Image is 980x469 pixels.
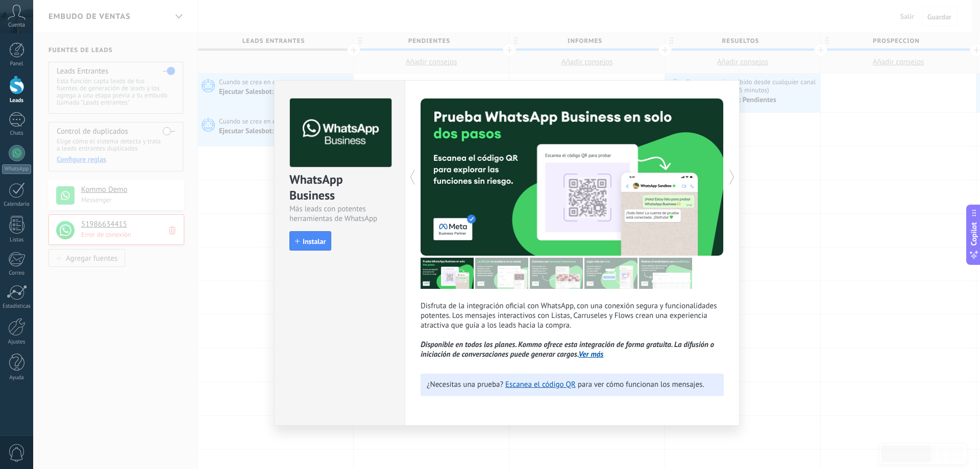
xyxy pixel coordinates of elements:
[584,258,638,289] img: tour_image_62c9952fc9cf984da8d1d2aa2c453724.png
[2,303,32,310] div: Estadísticas
[289,204,390,224] div: Más leads con potentes herramientas de WhatsApp
[289,231,331,251] button: Instalar
[505,380,576,389] a: Escanea el código QR
[639,258,692,289] img: tour_image_cc377002d0016b7ebaeb4dbe65cb2175.png
[421,258,474,289] img: tour_image_7a4924cebc22ed9e3259523e50fe4fd6.png
[2,339,32,345] div: Ajustes
[303,238,326,245] span: Instalar
[2,237,32,243] div: Listas
[2,201,32,208] div: Calendario
[969,222,979,245] span: Copilot
[421,340,714,359] i: Disponible en todos los planes. Kommo ofrece esta integración de forma gratuita. La difusión o in...
[578,380,704,389] span: para ver cómo funcionan los mensajes.
[290,98,391,167] img: logo_main.png
[2,130,32,137] div: Chats
[2,164,31,174] div: WhatsApp
[475,258,528,289] img: tour_image_cc27419dad425b0ae96c2716632553fa.png
[427,380,503,389] span: ¿Necesitas una prueba?
[421,301,724,359] p: Disfruta de la integración oficial con WhatsApp, con una conexión segura y funcionalidades potent...
[2,375,32,381] div: Ayuda
[8,22,25,29] span: Cuenta
[2,61,32,67] div: Panel
[579,350,604,359] a: Ver más
[289,171,390,204] div: WhatsApp Business
[2,97,32,104] div: Leads
[2,270,32,277] div: Correo
[530,258,583,289] img: tour_image_1009fe39f4f058b759f0df5a2b7f6f06.png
